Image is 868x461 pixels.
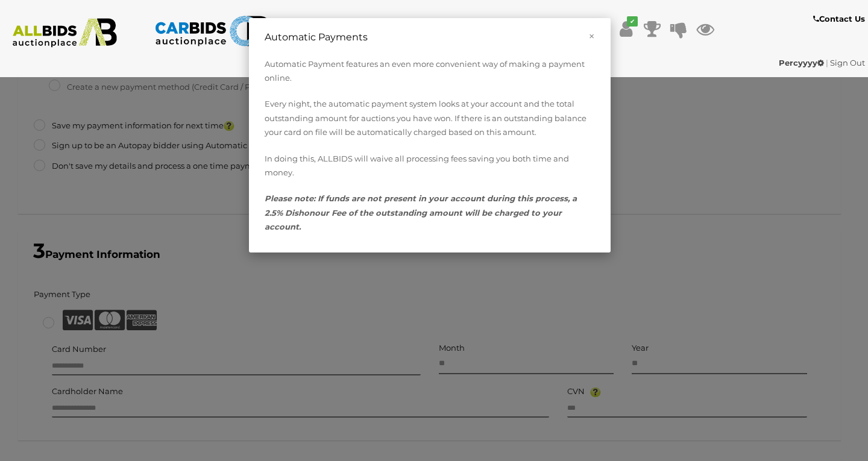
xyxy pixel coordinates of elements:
p: Every night, the automatic payment system looks at your account and the total outstanding amount ... [265,97,595,139]
i: Please note: If funds are not present in your account during this process, a 2.5% Dishonour Fee o... [265,193,577,231]
p: Automatic Payment features an even more convenient way of making a payment online. [265,57,595,86]
button: × [588,31,595,43]
h4: Automatic Payments [265,32,595,43]
p: In doing this, ALLBIDS will waive all processing fees saving you both time and money. [265,152,595,180]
